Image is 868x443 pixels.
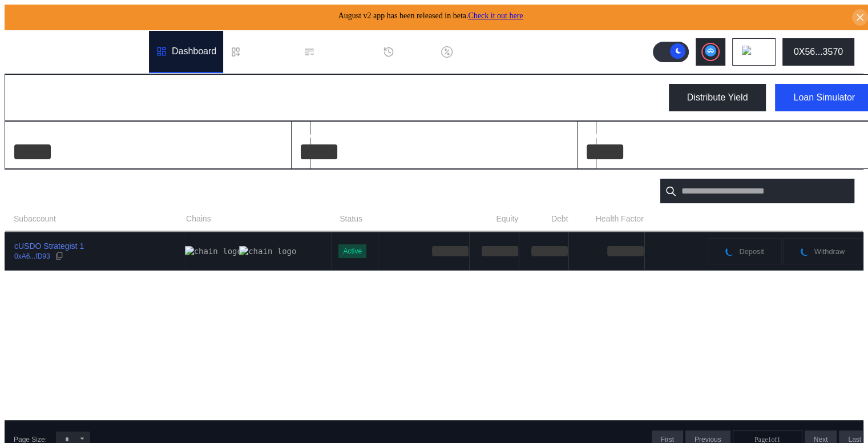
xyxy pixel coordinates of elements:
[457,47,526,57] div: Discount Factors
[794,47,843,57] div: 0X56...3570
[14,213,56,225] span: Subaccount
[172,46,216,57] div: Dashboard
[149,31,223,73] a: Dashboard
[587,131,638,141] h2: Total Equity
[14,252,50,260] div: 0xA6...fD93
[739,247,764,256] span: Deposit
[185,246,242,256] img: chain logo
[223,31,297,73] a: Loan Book
[297,31,376,73] a: Permissions
[496,213,518,225] span: Equity
[628,144,652,159] div: USD
[246,47,290,57] div: Loan Book
[801,247,810,256] img: pending
[793,92,855,103] div: Loan Simulator
[434,31,532,73] a: Discount Factors
[186,213,211,225] span: Chains
[320,47,369,57] div: Permissions
[669,84,766,111] button: Distribute Yield
[14,241,84,251] div: cUSDO Strategist 1
[814,247,845,256] span: Withdraw
[725,247,734,256] img: pending
[399,47,427,57] div: History
[14,184,80,198] div: Subaccounts
[732,38,776,66] button: chain logo
[468,11,523,20] a: Check it out here
[551,213,568,225] span: Debt
[707,237,782,265] button: pendingDeposit
[687,92,748,103] div: Distribute Yield
[338,11,523,20] span: August v2 app has been released in beta.
[340,213,362,225] span: Status
[742,46,754,58] img: chain logo
[409,213,469,225] span: Account Balance
[782,38,854,66] button: 0X56...3570
[596,213,644,225] span: Health Factor
[782,237,863,265] button: pendingWithdraw
[342,144,366,159] div: USD
[376,31,434,73] a: History
[14,131,73,141] h2: Total Balance
[343,247,362,255] div: Active
[55,144,79,159] div: USD
[14,87,119,108] div: My Dashboard
[239,246,296,256] img: chain logo
[301,131,345,141] h2: Total Debt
